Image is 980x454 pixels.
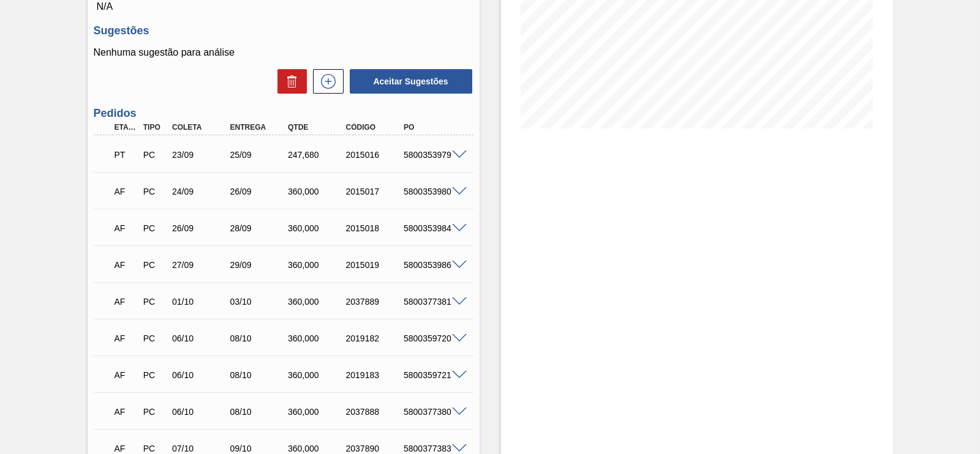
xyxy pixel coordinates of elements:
[227,260,291,270] div: 29/09/2025
[227,187,291,196] div: 26/09/2025
[344,68,473,95] div: Aceitar Sugestões
[285,444,349,453] div: 360,000
[140,187,170,196] div: Pedido de Compra
[111,215,141,242] div: Aguardando Faturamento
[115,297,138,307] p: AF
[169,150,233,160] div: 23/09/2025
[227,150,291,160] div: 25/09/2025
[111,398,141,425] div: Aguardando Faturamento
[343,297,407,307] div: 2037889
[285,333,349,343] div: 360,000
[401,150,464,160] div: 5800353979
[115,187,138,196] p: AF
[115,407,138,417] p: AF
[111,288,141,315] div: Aguardando Faturamento
[343,444,407,453] div: 2037890
[111,178,141,205] div: Aguardando Faturamento
[343,150,407,160] div: 2015016
[285,370,349,380] div: 360,000
[285,223,349,233] div: 360,000
[285,187,349,196] div: 360,000
[111,362,141,389] div: Aguardando Faturamento
[343,407,407,417] div: 2037888
[401,333,464,343] div: 5800359720
[115,370,138,380] p: AF
[343,123,407,132] div: Código
[94,24,473,37] h3: Sugestões
[343,333,407,343] div: 2019182
[401,223,464,233] div: 5800353984
[285,123,349,132] div: Qtde
[169,444,233,453] div: 07/10/2025
[401,370,464,380] div: 5800359721
[140,150,170,160] div: Pedido de Compra
[285,297,349,307] div: 360,000
[169,260,233,270] div: 27/09/2025
[140,297,170,307] div: Pedido de Compra
[343,370,407,380] div: 2019183
[227,333,291,343] div: 08/10/2025
[227,370,291,380] div: 08/10/2025
[343,187,407,196] div: 2015017
[401,260,464,270] div: 5800353986
[285,260,349,270] div: 360,000
[227,223,291,233] div: 28/09/2025
[401,123,464,132] div: PO
[94,47,473,58] p: Nenhuma sugestão para análise
[169,370,233,380] div: 06/10/2025
[115,223,138,233] p: AF
[140,370,170,380] div: Pedido de Compra
[401,407,464,417] div: 5800377380
[140,260,170,270] div: Pedido de Compra
[111,325,141,352] div: Aguardando Faturamento
[169,123,233,132] div: Coleta
[115,333,138,343] p: AF
[94,107,473,120] h3: Pedidos
[401,297,464,307] div: 5800377381
[343,223,407,233] div: 2015018
[227,123,291,132] div: Entrega
[285,407,349,417] div: 360,000
[140,444,170,453] div: Pedido de Compra
[111,141,141,168] div: Pedido em Trânsito
[227,297,291,307] div: 03/10/2025
[401,187,464,196] div: 5800353980
[343,260,407,270] div: 2015019
[307,69,344,94] div: Nova sugestão
[285,150,349,160] div: 247,680
[169,297,233,307] div: 01/10/2025
[169,407,233,417] div: 06/10/2025
[227,407,291,417] div: 08/10/2025
[115,150,138,160] p: PT
[401,444,464,453] div: 5800377383
[169,187,233,196] div: 24/09/2025
[140,333,170,343] div: Pedido de Compra
[271,69,307,94] div: Excluir Sugestões
[227,444,291,453] div: 09/10/2025
[140,223,170,233] div: Pedido de Compra
[169,223,233,233] div: 26/09/2025
[140,407,170,417] div: Pedido de Compra
[140,123,170,132] div: Tipo
[111,123,141,132] div: Etapa
[350,69,472,94] button: Aceitar Sugestões
[115,444,138,453] p: AF
[111,251,141,278] div: Aguardando Faturamento
[115,260,138,270] p: AF
[169,333,233,343] div: 06/10/2025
